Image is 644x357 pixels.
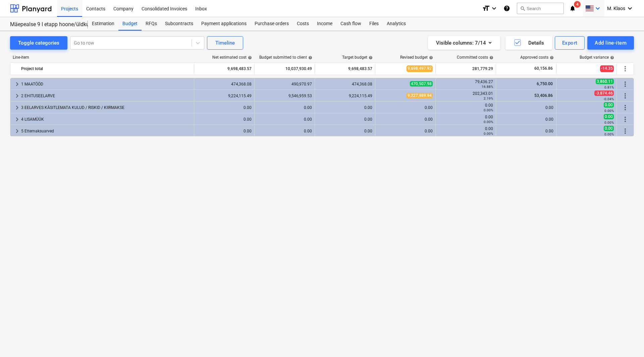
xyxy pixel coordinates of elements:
[197,17,251,31] a: Payment applications
[604,109,614,113] small: 0.00%
[21,126,191,136] div: 5 Ettemaksuarved
[336,17,365,31] a: Cash flow
[378,117,433,122] div: 0.00
[257,94,312,98] div: 9,546,959.53
[438,79,493,89] div: 79,436.27
[580,55,614,60] div: Budget variance
[520,55,554,60] div: Approved costs
[212,55,252,60] div: Net estimated cost
[13,127,21,135] span: keyboard_arrow_right
[555,36,585,50] button: Export
[604,126,614,131] span: 0.00
[488,56,493,60] span: help
[318,129,372,133] div: 0.00
[13,104,21,112] span: keyboard_arrow_right
[365,17,383,31] a: Files
[514,39,544,47] div: Details
[621,115,629,123] span: More actions
[400,55,433,60] div: Revised budget
[490,4,498,12] i: keyboard_arrow_down
[207,36,243,50] button: Timeline
[318,82,372,86] div: 474,368.08
[574,1,581,8] span: 4
[21,114,191,125] div: 4 LISAMÜÜK
[536,81,553,86] span: 6,750.00
[378,129,433,133] div: 0.00
[534,93,553,98] span: 53,406.86
[484,108,493,112] small: 0.00%
[307,56,312,60] span: help
[259,55,312,60] div: Budget submitted to client
[21,79,191,90] div: 1 MAATÖÖD
[594,91,614,96] span: -3,874.46
[604,132,614,136] small: 0.00%
[161,17,197,31] a: Subcontracts
[251,17,293,31] a: Purchase orders
[438,103,493,112] div: 0.00
[257,63,312,74] div: 10,037,930.49
[534,66,553,71] span: 60,156.86
[88,17,118,31] a: Estimation
[21,91,191,101] div: 2 EHITUSEELARVE
[621,65,629,73] span: More actions
[610,325,644,357] div: Chat Widget
[457,55,493,60] div: Committed costs
[587,36,634,50] button: Add line-item
[318,94,372,98] div: 9,224,115.49
[436,39,492,47] div: Visible columns : 7/14
[482,4,490,12] i: format_size
[600,65,614,72] span: -14.35
[482,85,493,88] small: 16.88%
[604,114,614,119] span: 0.00
[438,63,493,74] div: 281,779.29
[499,129,553,133] div: 0.00
[247,56,252,60] span: help
[604,102,614,108] span: 0.00
[548,56,554,60] span: help
[21,102,191,113] div: 3 EELARVES KÄSITLEMATA KULUD / RISKID / KIIRMAKSE
[621,104,629,112] span: More actions
[621,80,629,88] span: More actions
[197,63,252,74] div: 9,698,483.57
[293,17,313,31] a: Costs
[428,36,500,50] button: Visible columns:7/14
[484,132,493,135] small: 0.00%
[410,81,433,86] span: 470,507.98
[13,92,21,100] span: keyboard_arrow_right
[13,80,21,88] span: keyboard_arrow_right
[21,63,191,74] div: Project total
[594,4,602,12] i: keyboard_arrow_down
[342,55,373,60] div: Target budget
[197,94,252,98] div: 9,224,115.49
[313,17,336,31] a: Income
[438,126,493,136] div: 0.00
[595,39,627,47] div: Add line-item
[215,39,235,47] div: Timeline
[569,4,576,12] i: notifications
[484,97,493,100] small: 2.19%
[367,56,373,60] span: help
[621,127,629,135] span: More actions
[197,117,252,122] div: 0.00
[10,36,67,50] button: Toggle categories
[499,105,553,110] div: 0.00
[407,93,433,98] span: 9,227,989.94
[503,4,510,12] i: Knowledge base
[604,121,614,124] small: 0.00%
[118,17,142,31] a: Budget
[197,129,252,133] div: 0.00
[142,17,161,31] a: RFQs
[626,4,634,12] i: keyboard_arrow_down
[407,65,433,72] span: 9,698,497.92
[383,17,410,31] a: Analytics
[10,55,195,60] div: Line-item
[10,21,80,28] div: Mäepealse 9 I etapp hoone/üldkulud//maatööd (2101988//2101671)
